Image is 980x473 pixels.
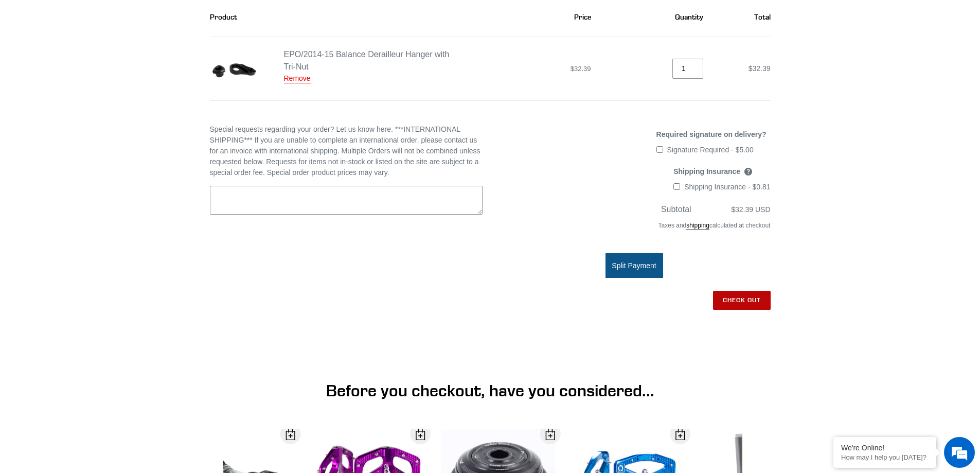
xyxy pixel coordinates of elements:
input: Check out [713,291,771,309]
label: Special requests regarding your order? Let us know here. ***INTERNATIONAL SHIPPING*** If you are ... [210,124,483,178]
iframe: PayPal-paypal [498,329,771,352]
span: Split Payment [612,261,656,270]
button: Split Payment [605,253,663,278]
img: Canfield EPO Derailleur Hanger with Tri-hanger [210,48,259,89]
span: $32.39 [749,64,771,73]
span: Required signature on delivery? [656,130,767,138]
div: We're Online! [841,444,929,452]
span: $32.39 [571,65,591,73]
h1: Before you checkout, have you considered... [238,381,742,400]
p: How may I help you today? [841,453,929,461]
span: Shipping Insurance - $0.81 [684,183,770,191]
input: Signature Required - $5.00 [656,146,663,153]
span: Signature Required - $5.00 [667,146,754,154]
input: Shipping Insurance - $0.81 [673,183,680,190]
span: $32.39 USD [731,205,770,214]
span: Subtotal [661,205,691,214]
a: EPO/2014-15 Balance Derailleur Hanger with Tri-Nut [284,50,450,71]
span: Shipping Insurance [673,167,740,176]
div: Taxes and calculated at checkout [498,216,771,240]
a: shipping [686,222,709,230]
a: Remove EPO/2014-15 Balance Derailleur Hanger with Tri-Nut [284,74,311,83]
